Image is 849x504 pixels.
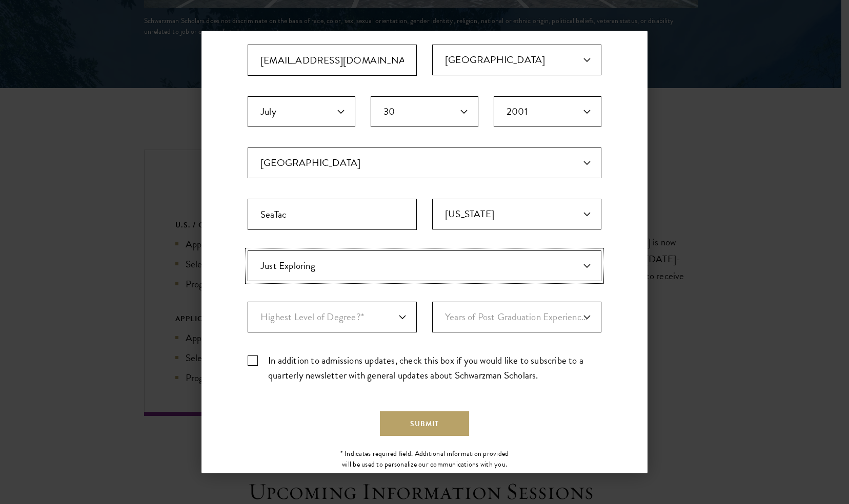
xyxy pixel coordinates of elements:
[248,96,601,148] div: Birthdate*
[248,353,601,383] label: In addition to admissions updates, check this box if you would like to subscribe to a quarterly n...
[432,302,601,332] div: Years of Post Graduation Experience?*
[248,353,601,383] div: Check this box to receive a quarterly newsletter with general updates about Schwarzman Scholars.
[432,45,601,76] div: Primary Citizenship*
[336,448,513,470] div: * Indicates required field. Additional information provided will be used to personalize our commu...
[371,96,478,127] select: Day
[248,302,417,332] div: Highest Level of Degree?*
[380,411,469,436] button: Submit
[494,96,601,127] select: Year
[248,199,417,230] input: City
[248,250,601,281] div: Anticipated Entry Term*
[248,96,355,127] select: Month
[248,45,417,76] input: Email Address*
